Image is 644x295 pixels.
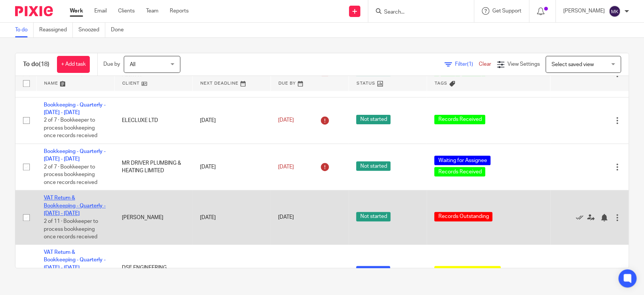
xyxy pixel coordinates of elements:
[111,23,129,37] a: Done
[44,250,106,270] a: VAT Return & Bookkeeping - Quarterly - [DATE] - [DATE]
[192,190,271,245] td: [DATE]
[192,144,271,190] td: [DATE]
[434,115,485,124] span: Records Received
[479,62,491,67] a: Clear
[44,195,106,216] a: VAT Return & Bookkeeping - Quarterly - [DATE] - [DATE]
[39,61,49,67] span: (18)
[44,164,97,185] span: 2 of 7 · Bookkeeper to process bookkeeping once records received
[192,97,271,144] td: [DATE]
[170,7,189,15] a: Reports
[146,7,158,15] a: Team
[278,118,294,123] span: [DATE]
[563,7,605,15] p: [PERSON_NAME]
[434,266,501,275] span: Waiting for client - Query
[434,167,485,176] span: Records Received
[57,56,90,73] a: + Add task
[78,23,105,37] a: Snoozed
[507,62,540,67] span: View Settings
[492,8,521,14] span: Get Support
[39,23,73,37] a: Reassigned
[130,62,135,67] span: All
[356,161,390,171] span: Not started
[434,212,492,221] span: Records Outstanding
[44,102,106,115] a: Bookkeeping - Quarterly - [DATE] - [DATE]
[455,62,479,67] span: Filter
[434,156,490,165] span: Waiting for Assignee
[23,60,49,68] h1: To do
[435,81,447,85] span: Tags
[576,213,587,221] a: Mark as done
[114,97,192,144] td: ELECLUXE LTD
[356,266,390,275] span: In progress
[118,7,135,15] a: Clients
[44,219,98,239] span: 2 of 11 · Bookkeeper to process bookkeeping once records received
[15,6,53,16] img: Pixie
[15,23,34,37] a: To do
[114,144,192,190] td: MR DRIVER PLUMBING & HEATING LIMITED
[103,60,120,68] p: Due by
[356,212,390,221] span: Not started
[278,215,294,220] span: [DATE]
[467,62,473,67] span: (1)
[94,7,107,15] a: Email
[44,149,106,162] a: Bookkeeping - Quarterly - [DATE] - [DATE]
[114,190,192,245] td: [PERSON_NAME]
[609,5,621,17] img: svg%3E
[278,164,294,170] span: [DATE]
[70,7,83,15] a: Work
[383,9,451,16] input: Search
[552,62,594,67] span: Select saved view
[356,115,390,124] span: Not started
[44,118,97,139] span: 2 of 7 · Bookkeeper to process bookkeeping once records received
